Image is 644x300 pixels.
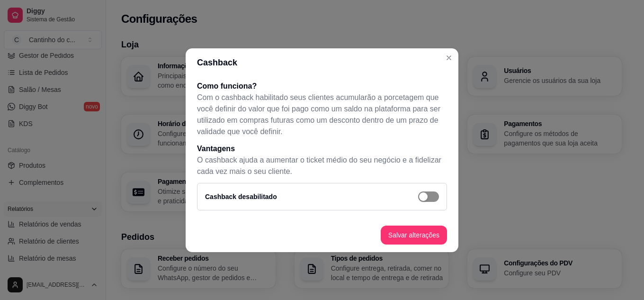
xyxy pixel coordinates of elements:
[186,48,458,77] header: Cashback
[197,155,447,177] p: O cashback ajuda a aumentar o ticket médio do seu negócio e a fidelizar cada vez mais o seu cliente.
[441,50,456,65] button: Close
[381,226,447,245] button: Salvar alterações
[197,143,447,155] h1: Vantagens
[197,81,447,92] h1: Como funciona?
[197,92,447,137] p: Com o cashback habilitado seus clientes acumularão a porcetagem que você definir do valor que foi...
[205,193,277,200] label: Cashback desabilitado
